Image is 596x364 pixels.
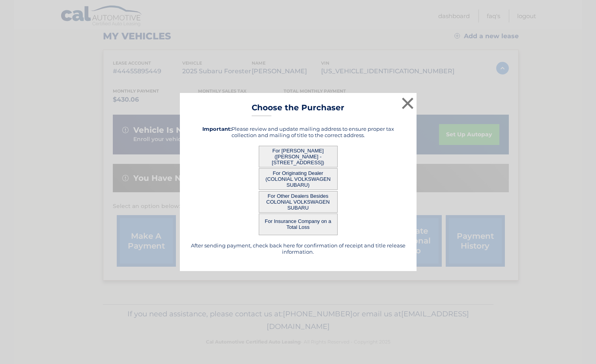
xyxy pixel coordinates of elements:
[259,191,338,213] button: For Other Dealers Besides COLONIAL VOLKSWAGEN SUBARU
[252,103,344,117] h3: Choose the Purchaser
[190,242,407,255] h5: After sending payment, check back here for confirmation of receipt and title release information.
[190,126,407,138] h5: Please review and update mailing address to ensure proper tax collection and mailing of title to ...
[259,146,338,167] button: For [PERSON_NAME] ([PERSON_NAME] - [STREET_ADDRESS])
[259,168,338,190] button: For Originating Dealer (COLONIAL VOLKSWAGEN SUBARU)
[259,214,338,235] button: For Insurance Company on a Total Loss
[202,126,232,132] strong: Important:
[400,95,416,111] button: ×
